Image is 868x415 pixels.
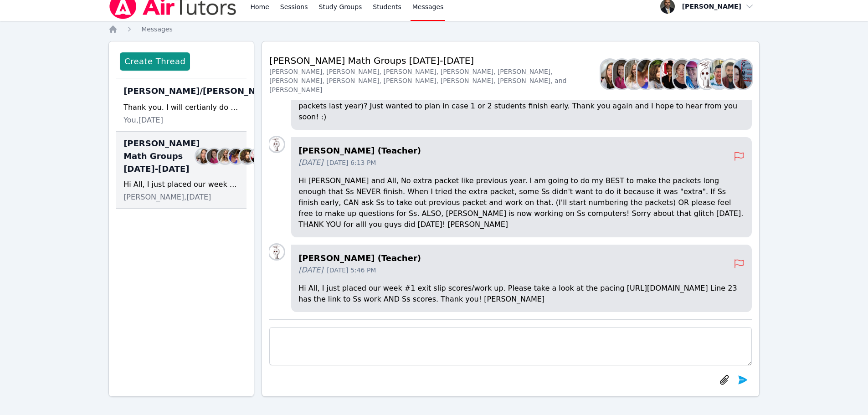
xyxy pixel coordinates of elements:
[207,149,221,164] img: Rebecca Miller
[298,265,323,276] span: [DATE]
[269,67,601,94] div: [PERSON_NAME], [PERSON_NAME], [PERSON_NAME], [PERSON_NAME], [PERSON_NAME], [PERSON_NAME], [PERSON...
[123,85,279,97] span: [PERSON_NAME]/[PERSON_NAME]
[108,25,760,34] nav: Breadcrumb
[686,60,704,89] img: Megan Nepshinsky
[327,158,376,167] span: [DATE] 6:13 PM
[269,137,284,152] img: Joyce Law
[116,78,247,132] div: [PERSON_NAME]/[PERSON_NAME]Joyce LawThank you. I will certianly do that. Lupe is very responsive,...
[298,157,323,168] span: [DATE]
[123,179,239,190] div: Hi All, I just placed our week #1 exit slip scores/work up. Please take a look at the pacing [URL...
[412,2,444,11] span: Messages
[649,60,667,89] img: Diana Carle
[298,283,745,305] p: Hi All, I just placed our week #1 exit slip scores/work up. Please take a look at the pacing [URL...
[298,252,734,265] h4: [PERSON_NAME] (Teacher)
[269,54,601,67] h2: [PERSON_NAME] Math Groups [DATE]-[DATE]
[269,245,284,259] img: Joyce Law
[698,60,716,89] img: Joyce Law
[123,115,163,126] span: You, [DATE]
[218,149,232,164] img: Sandra Davis
[141,26,173,33] span: Messages
[625,60,643,89] img: Sandra Davis
[229,149,243,164] img: Alexis Asiama
[662,60,679,89] img: Johnicia Haynes
[710,60,728,89] img: Jorge Calderon
[298,175,745,230] p: Hi [PERSON_NAME] and All, No extra packet like previous year. I am going to do my BEST to make th...
[251,149,265,164] img: Johnicia Haynes
[327,266,376,275] span: [DATE] 5:46 PM
[673,60,691,89] img: Michelle Dalton
[734,60,752,89] img: Leah Hoff
[141,25,173,34] a: Messages
[123,102,239,113] div: Thank you. I will certianly do that. Lupe is very responsive, Dailyn and [PERSON_NAME] as much, I...
[196,149,211,164] img: Sarah Benzinger
[123,192,211,203] span: [PERSON_NAME], [DATE]
[298,144,734,157] h4: [PERSON_NAME] (Teacher)
[722,60,740,89] img: Diaa Walweel
[298,79,745,123] p: Hi [PERSON_NAME], Thank you so much for the great lesson! The students are absolutely wonderful! ...
[120,52,190,71] button: Create Thread
[601,60,619,89] img: Sarah Benzinger
[637,60,655,89] img: Alexis Asiama
[123,137,200,175] span: [PERSON_NAME] Math Groups [DATE]-[DATE]
[116,132,247,209] div: [PERSON_NAME] Math Groups [DATE]-[DATE]Sarah BenzingerRebecca MillerSandra DavisAlexis AsiamaDian...
[240,149,254,164] img: Diana Carle
[613,60,631,89] img: Rebecca Miller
